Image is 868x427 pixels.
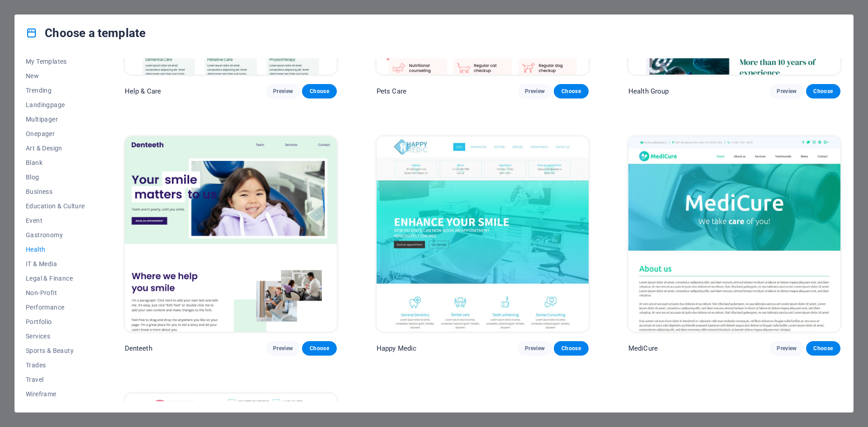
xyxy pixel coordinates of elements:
[628,344,658,353] p: MediCure
[26,343,85,358] button: Sports & Beauty
[554,84,588,99] button: Choose
[26,199,85,213] button: Education & Culture
[26,304,85,311] span: Performance
[377,344,417,353] p: Happy Medic
[525,88,545,95] span: Preview
[26,361,85,369] span: Trades
[26,246,85,253] span: Health
[26,318,85,325] span: Portfolio
[309,88,329,95] span: Choose
[26,145,85,152] span: Art & Design
[26,329,85,343] button: Services
[26,116,85,123] span: Multipager
[26,130,85,137] span: Onepager
[26,213,85,228] button: Event
[806,341,840,356] button: Choose
[302,341,336,356] button: Choose
[806,84,840,99] button: Choose
[266,341,300,356] button: Preview
[309,345,329,352] span: Choose
[26,184,85,199] button: Business
[125,136,337,332] img: Denteeth
[26,87,85,94] span: Trending
[26,333,85,340] span: Services
[125,344,152,353] p: Denteeth
[26,69,85,83] button: New
[26,98,85,112] button: Landingpage
[26,376,85,383] span: Travel
[26,112,85,127] button: Multipager
[273,88,293,95] span: Preview
[525,345,545,352] span: Preview
[26,155,85,170] button: Blank
[26,314,85,329] button: Portfolio
[26,127,85,141] button: Onepager
[26,228,85,242] button: Gastronomy
[813,88,833,95] span: Choose
[26,188,85,195] span: Business
[377,87,406,96] p: Pets Care
[769,341,804,356] button: Preview
[26,141,85,155] button: Art & Design
[628,87,669,96] p: Health Group
[26,58,85,65] span: My Templates
[26,83,85,98] button: Trending
[26,387,85,401] button: Wireframe
[26,231,85,239] span: Gastronomy
[561,88,581,95] span: Choose
[26,202,85,210] span: Education & Culture
[561,345,581,352] span: Choose
[518,341,552,356] button: Preview
[26,26,146,40] h4: Choose a template
[26,271,85,286] button: Legal & Finance
[26,101,85,108] span: Landingpage
[26,347,85,354] span: Sports & Beauty
[26,217,85,224] span: Event
[26,54,85,69] button: My Templates
[26,300,85,314] button: Performance
[26,174,85,181] span: Blog
[26,289,85,296] span: Non-Profit
[302,84,336,99] button: Choose
[266,84,300,99] button: Preview
[813,345,833,352] span: Choose
[777,345,797,352] span: Preview
[377,136,589,332] img: Happy Medic
[26,242,85,257] button: Health
[26,275,85,282] span: Legal & Finance
[273,345,293,352] span: Preview
[26,260,85,267] span: IT & Media
[769,84,804,99] button: Preview
[26,358,85,372] button: Trades
[777,88,797,95] span: Preview
[518,84,552,99] button: Preview
[26,390,85,398] span: Wireframe
[125,87,161,96] p: Help & Care
[554,341,588,356] button: Choose
[628,136,840,332] img: MediCure
[26,286,85,300] button: Non-Profit
[26,72,85,80] span: New
[26,257,85,271] button: IT & Media
[26,159,85,166] span: Blank
[26,372,85,387] button: Travel
[26,170,85,184] button: Blog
